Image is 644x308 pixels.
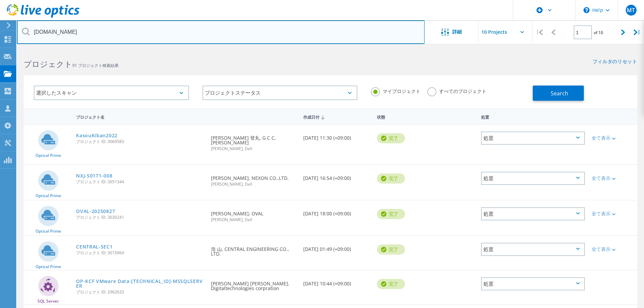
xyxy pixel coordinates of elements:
div: プロジェクト名 [73,110,208,123]
div: [DATE] 18:00 (+09:00) [300,200,374,223]
div: [DATE] 16:54 (+09:00) [300,165,374,187]
div: 処置 [481,243,585,256]
span: [PERSON_NAME], Dell [211,218,296,222]
span: プロジェクト ID: 3069583 [76,140,204,144]
div: 完了 [377,133,405,143]
span: 詳細 [452,29,462,34]
div: [PERSON_NAME] [PERSON_NAME], Digitaltechnologies corpration [208,270,300,298]
div: | [630,20,644,44]
span: 91 プロジェクト検索結果 [72,63,119,68]
div: プロジェクトステータス [202,86,358,100]
span: MT [627,7,635,13]
a: OP-KCF VMware Data-[TECHNICAL_ID]-MSSQLSERVER [76,279,204,288]
div: 全て表示 [592,247,634,252]
span: プロジェクト ID: 3015064 [76,251,204,255]
div: 完了 [377,173,405,184]
div: 完了 [377,209,405,219]
div: [DATE] 01:49 (+09:00) [300,236,374,258]
div: 処置 [481,172,585,185]
div: 処置 [478,110,588,123]
div: 選択したスキャン [34,86,189,100]
a: KasouKiban2022 [76,133,118,138]
a: NXJ-S0171-008 [76,173,112,178]
div: 処置 [481,132,585,145]
span: プロジェクト ID: 3030241 [76,215,204,219]
div: 処置 [481,277,585,290]
span: [PERSON_NAME], Dell [211,182,296,186]
span: Optical Prime [35,153,61,158]
label: すべてのプロジェクト [427,87,486,94]
div: 全て表示 [592,211,634,216]
div: 浩 山, CENTRAL ENGINEERING CO., LTD. [208,236,300,263]
a: CENTRAL-SEC1 [76,244,113,249]
span: of 10 [594,30,603,35]
div: | [532,20,546,44]
span: Optical Prime [35,229,61,233]
span: プロジェクト ID: 2962633 [76,290,204,294]
div: 全て表示 [592,176,634,181]
a: OVAL-20250827 [76,209,115,214]
input: プロジェクトを名前、所有者、ID、会社などで検索 [17,20,425,44]
span: プロジェクト ID: 3051344 [76,180,204,184]
span: [PERSON_NAME], Dell [211,147,296,151]
label: マイプロジェクト [371,87,421,94]
div: [DATE] 11:30 (+09:00) [300,125,374,147]
div: 状態 [374,110,429,123]
svg: \n [583,7,590,13]
div: [PERSON_NAME], OVAL [208,200,300,229]
div: 処置 [481,207,585,220]
div: 作成日付 [300,110,374,123]
div: [DATE] 10:44 (+09:00) [300,270,374,293]
div: [PERSON_NAME], NEXON CO.,LTD. [208,165,300,193]
span: Optical Prime [35,194,61,198]
span: Optical Prime [35,265,61,269]
button: Search [533,86,584,101]
a: Live Optics Dashboard [7,14,79,19]
div: [PERSON_NAME] 登丸, G C C, [PERSON_NAME] [208,125,300,158]
span: Search [551,90,568,97]
a: フィルタのリセット [593,59,637,65]
div: 完了 [377,279,405,289]
div: 全て表示 [592,136,634,140]
div: 完了 [377,244,405,255]
span: SQL Server [38,299,59,303]
b: プロジェクト [24,58,72,69]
